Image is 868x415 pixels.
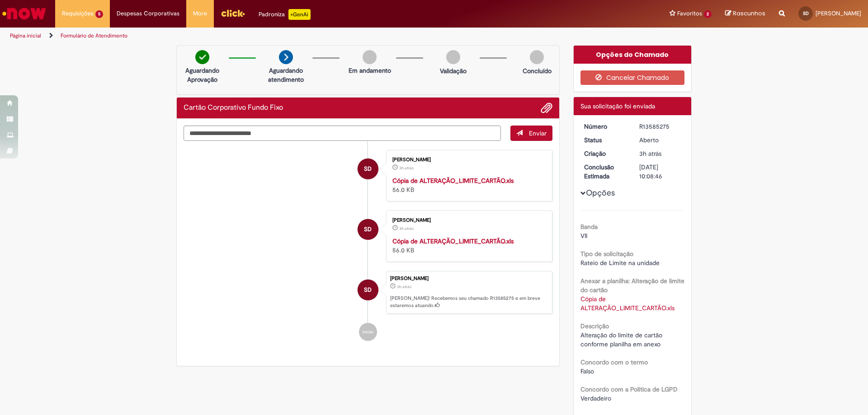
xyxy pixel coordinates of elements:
[349,66,391,75] p: Em andamento
[184,104,283,112] h2: Cartão Corporativo Fundo Fixo Histórico de tíquete
[358,219,378,240] div: Sharon Dure
[399,226,414,231] span: 3h atrás
[264,66,308,84] p: Aguardando atendimento
[358,280,378,300] div: Sharon Dure
[577,122,633,131] dt: Número
[195,50,209,64] img: check-circle-green.png
[580,277,684,294] b: Anexar a planilha: Alteração de limite do cartão
[580,367,594,375] span: Falso
[725,9,765,18] a: Rascunhos
[184,141,552,350] ul: Histórico de tíquete
[397,284,411,289] time: 01/10/2025 11:08:43
[392,177,514,185] a: Cópia de ALTERAÇÃO_LIMITE_CARTÃO.xls
[580,102,655,110] span: Sua solicitação foi enviada
[529,129,547,137] span: Enviar
[639,149,661,158] span: 3h atrás
[390,276,547,281] div: [PERSON_NAME]
[639,149,661,158] time: 01/10/2025 11:08:43
[364,279,372,301] span: SD
[392,157,543,163] div: [PERSON_NAME]
[523,66,552,75] p: Concluído
[358,159,378,179] div: Sharon Dure
[392,237,543,255] div: 56.0 KB
[510,126,552,141] button: Enviar
[259,9,311,20] div: Padroniza
[577,135,633,145] dt: Status
[399,165,414,171] time: 01/10/2025 11:08:14
[184,271,552,314] li: Sharon Dure
[580,259,660,267] span: Rateio de Limite na unidade
[392,176,543,194] div: 56.0 KB
[580,232,587,240] span: VII
[193,9,207,18] span: More
[580,70,685,85] button: Cancelar Chamado
[1,5,47,23] img: ServiceNow
[580,322,609,330] b: Descrição
[95,10,103,18] span: 5
[639,163,681,181] div: [DATE] 10:08:46
[580,331,664,348] span: Alteração do limite de cartão conforme planilha em anexo
[399,165,414,171] span: 3h atrás
[677,9,702,18] span: Favoritos
[397,284,411,289] span: 3h atrás
[364,219,372,240] span: SD
[440,66,467,75] p: Validação
[639,149,681,158] div: 01/10/2025 11:08:43
[580,295,675,312] a: Download de Cópia de ALTERAÇÃO_LIMITE_CARTÃO.xls
[184,126,501,141] textarea: Digite sua mensagem aqui...
[62,9,94,18] span: Requisições
[180,66,224,84] p: Aguardando Aprovação
[7,28,572,44] ul: Trilhas de página
[577,149,633,158] dt: Criação
[639,135,681,145] div: Aberto
[541,102,552,114] button: Adicionar anexos
[816,9,861,17] span: [PERSON_NAME]
[363,50,377,64] img: img-circle-grey.png
[61,32,127,39] a: Formulário de Atendimento
[117,9,179,18] span: Despesas Corporativas
[530,50,544,64] img: img-circle-grey.png
[10,32,41,39] a: Página inicial
[580,250,633,258] b: Tipo de solicitação
[803,10,809,16] span: SD
[577,163,633,181] dt: Conclusão Estimada
[733,9,765,18] span: Rascunhos
[574,46,692,64] div: Opções do Chamado
[580,394,611,402] span: Verdadeiro
[580,223,598,231] b: Banda
[392,218,543,223] div: [PERSON_NAME]
[399,226,414,231] time: 01/10/2025 11:08:05
[390,295,547,309] p: [PERSON_NAME]! Recebemos seu chamado R13585275 e em breve estaremos atuando.
[704,10,712,18] span: 2
[580,385,678,393] b: Concordo com a Politica de LGPD
[580,358,648,366] b: Concordo com o termo
[288,9,311,20] p: +GenAi
[446,50,460,64] img: img-circle-grey.png
[279,50,293,64] img: arrow-next.png
[221,6,245,20] img: click_logo_yellow_360x200.png
[392,237,514,245] a: Cópia de ALTERAÇÃO_LIMITE_CARTÃO.xls
[364,158,372,180] span: SD
[639,122,681,131] div: R13585275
